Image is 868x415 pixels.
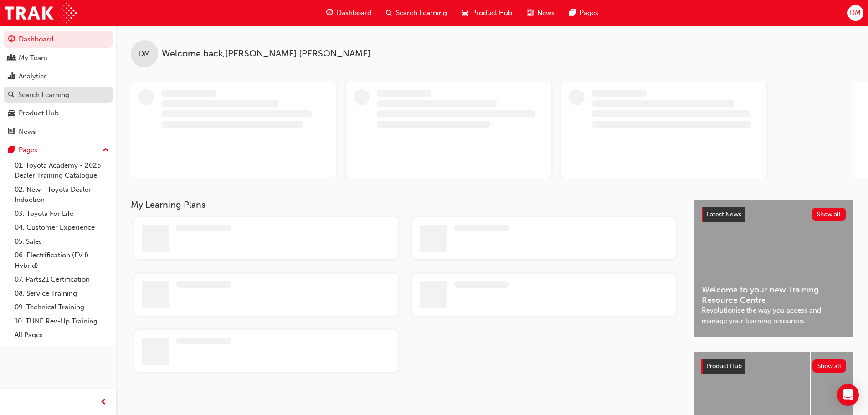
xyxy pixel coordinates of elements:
a: 05. Sales [11,235,113,249]
a: Product Hub [4,105,113,122]
span: Revolutionise the way you access and manage your learning resources. [702,305,846,326]
a: 09. Technical Training [11,300,113,314]
span: car-icon [8,109,15,118]
a: Latest NewsShow all [702,207,846,222]
div: Search Learning [18,90,69,100]
span: news-icon [527,7,534,19]
button: Show all [812,208,846,221]
a: Latest NewsShow allWelcome to your new Training Resource CentreRevolutionise the way you access a... [694,200,853,337]
span: news-icon [8,128,15,136]
a: All Pages [11,328,113,342]
a: 01. Toyota Academy - 2025 Dealer Training Catalogue [11,159,113,183]
a: 07. Parts21 Certification [11,272,113,287]
img: Trak [5,3,77,23]
span: pages-icon [8,146,15,154]
span: Latest News [707,210,741,218]
a: guage-iconDashboard [319,4,379,22]
span: DM [139,49,150,59]
div: Open Intercom Messenger [837,384,859,406]
span: Product Hub [706,362,742,370]
button: DM [847,5,863,21]
a: car-iconProduct Hub [454,4,519,22]
button: Pages [4,142,113,159]
button: Show all [812,359,847,373]
a: My Team [4,50,113,67]
a: news-iconNews [519,4,562,22]
a: 02. New - Toyota Dealer Induction [11,183,113,207]
span: Pages [580,8,598,18]
a: Search Learning [4,87,113,103]
span: prev-icon [100,397,107,408]
a: Analytics [4,68,113,85]
div: Analytics [19,71,47,82]
span: guage-icon [326,7,333,19]
a: pages-iconPages [562,4,606,22]
span: Search Learning [396,8,447,18]
a: 10. TUNE Rev-Up Training [11,314,113,328]
button: DashboardMy TeamAnalyticsSearch LearningProduct HubNews [4,29,113,142]
div: News [19,127,36,137]
a: 03. Toyota For Life [11,207,113,221]
div: Product Hub [19,108,59,118]
span: Product Hub [472,8,512,18]
span: search-icon [386,7,392,19]
span: search-icon [8,91,15,99]
span: DM [850,8,861,18]
a: 08. Service Training [11,287,113,301]
span: Welcome back , [PERSON_NAME] [PERSON_NAME] [162,49,370,59]
span: chart-icon [8,72,15,81]
span: up-icon [103,144,109,156]
a: 06. Electrification (EV & Hybrid) [11,248,113,272]
span: News [537,8,555,18]
span: guage-icon [8,36,15,44]
a: Dashboard [4,31,113,48]
span: people-icon [8,54,15,62]
span: Dashboard [337,8,371,18]
h3: My Learning Plans [131,200,679,210]
div: Pages [19,145,37,155]
div: My Team [19,53,47,63]
a: Product HubShow all [701,359,846,374]
span: car-icon [462,7,468,19]
span: Welcome to your new Training Resource Centre [702,285,846,305]
a: search-iconSearch Learning [379,4,454,22]
a: News [4,123,113,140]
span: pages-icon [569,7,576,19]
a: 04. Customer Experience [11,220,113,235]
